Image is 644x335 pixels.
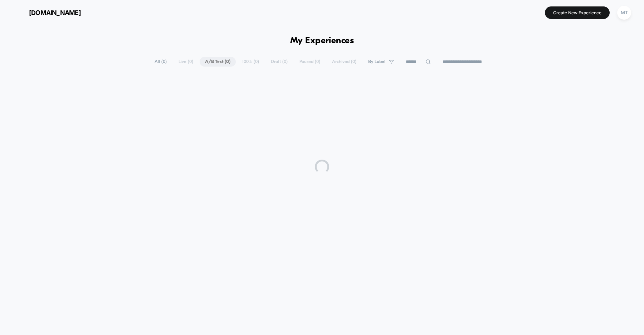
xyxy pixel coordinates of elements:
span: By Label [368,59,385,64]
button: MT [615,5,633,20]
button: Create New Experience [545,6,610,19]
h1: My Experiences [290,36,354,46]
span: All ( 0 ) [149,57,172,67]
div: MT [617,6,631,20]
span: [DOMAIN_NAME] [29,9,81,16]
button: [DOMAIN_NAME] [11,7,83,18]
